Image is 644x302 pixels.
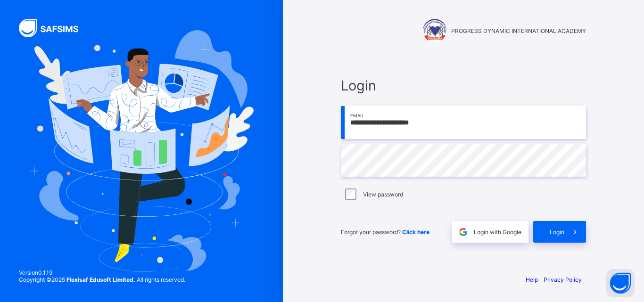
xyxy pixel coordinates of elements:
[474,229,521,236] span: Login with Google
[19,276,185,283] span: Copyright © 2025 All rights reserved.
[19,19,90,37] img: SAFSIMS Logo
[341,77,586,94] span: Login
[402,229,429,236] a: Click here
[606,269,635,297] button: Open asap
[19,269,185,276] span: Version 0.1.19
[550,229,564,236] span: Login
[458,227,469,237] img: google.396cfc9801f0270233282035f929180a.svg
[363,191,403,198] label: View password
[451,27,586,34] span: PROGRESS DYNAMIC INTERNATIONAL ACADEMY
[341,229,429,236] span: Forgot your password?
[526,276,538,283] a: Help
[544,276,582,283] a: Privacy Policy
[66,276,135,283] strong: Flexisaf Edusoft Limited.
[29,30,254,271] img: Hero Image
